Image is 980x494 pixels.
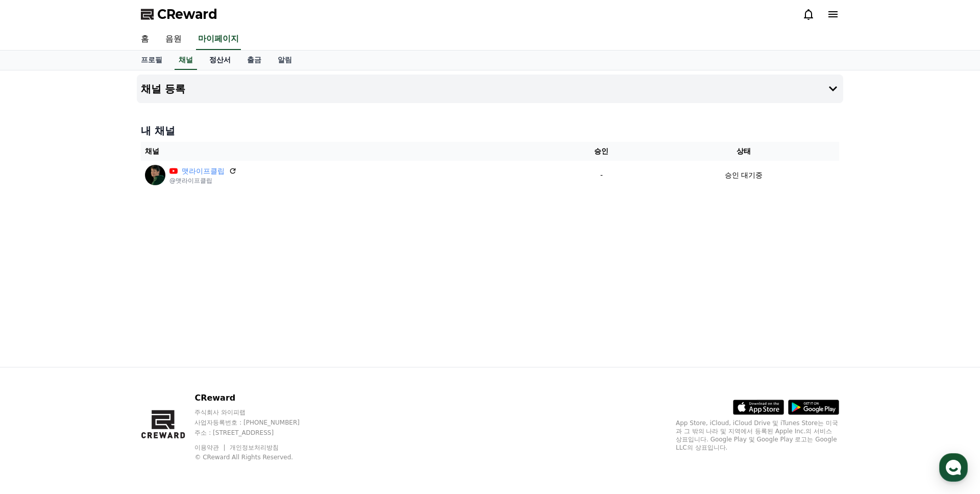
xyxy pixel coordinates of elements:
[648,142,839,161] th: 상태
[269,51,300,70] a: 알림
[194,453,319,461] p: © CReward All Rights Reserved.
[175,51,197,70] a: 채널
[169,177,237,185] p: @맷라이프클립
[157,6,217,22] span: CReward
[559,170,644,181] p: -
[133,29,157,50] a: 홈
[141,142,555,161] th: 채널
[230,444,279,451] a: 개인정보처리방침
[93,339,106,348] span: 대화
[194,408,319,416] p: 주식회사 와이피랩
[725,170,763,181] p: 승인 대기중
[158,339,170,347] span: 설정
[239,51,269,70] a: 출금
[141,6,217,22] a: CReward
[3,324,67,349] a: 홈
[141,83,185,94] h4: 채널 등록
[32,339,38,347] span: 홈
[194,392,319,404] p: CReward
[676,419,839,452] p: App Store, iCloud, iCloud Drive 및 iTunes Store는 미국과 그 밖의 나라 및 지역에서 등록된 Apple Inc.의 서비스 상표입니다. Goo...
[145,165,165,185] img: 맷라이프클립
[157,29,190,50] a: 음원
[555,142,648,161] th: 승인
[182,166,225,177] a: 맷라이프클립
[194,429,319,437] p: 주소 : [STREET_ADDRESS]
[201,51,239,70] a: 정산서
[194,444,227,451] a: 이용약관
[133,51,170,70] a: 프로필
[132,324,196,349] a: 설정
[137,75,843,103] button: 채널 등록
[67,324,132,349] a: 대화
[196,29,241,50] a: 마이페이지
[141,123,839,138] h4: 내 채널
[194,418,319,427] p: 사업자등록번호 : [PHONE_NUMBER]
